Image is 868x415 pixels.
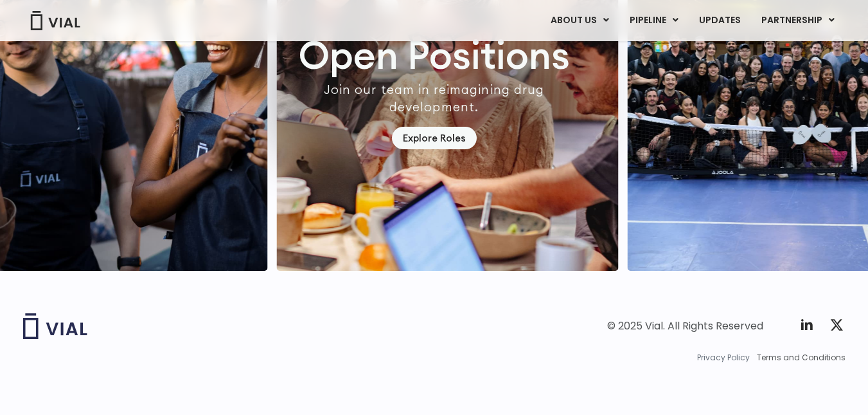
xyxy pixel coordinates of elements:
img: Vial Logo [30,11,81,30]
a: Explore Roles [392,127,477,149]
img: Vial logo wih "Vial" spelled out [23,313,87,339]
a: ABOUT USMenu Toggle [540,10,619,32]
a: PARTNERSHIPMenu Toggle [751,10,845,32]
div: © 2025 Vial. All Rights Reserved [607,319,763,333]
a: Terms and Conditions [757,352,846,364]
a: Privacy Policy [697,352,750,364]
a: PIPELINEMenu Toggle [619,10,688,32]
a: UPDATES [689,10,750,32]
